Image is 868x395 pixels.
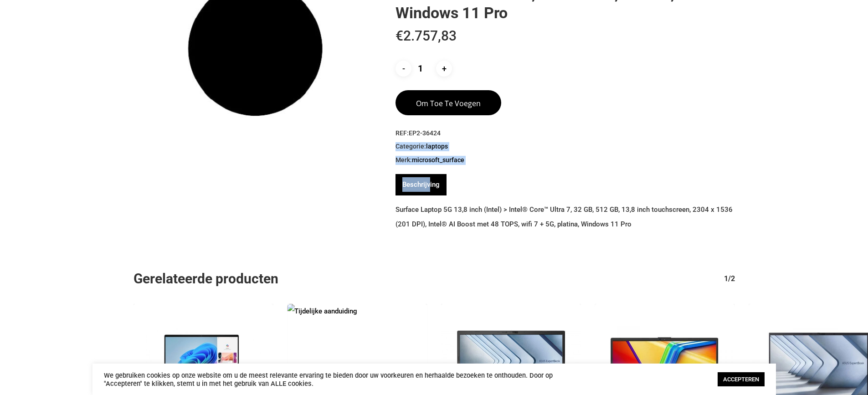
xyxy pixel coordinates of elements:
[395,205,733,228] font: Surface Laptop 5G 13,8 inch (Intel) > Intel® Core™ Ultra 7, 32 GB, 512 GB, 13,8 inch touchscreen,...
[409,129,441,137] font: EP2-36424
[724,274,735,283] font: 1/2
[718,372,765,386] a: ACCEPTEREN
[416,98,481,108] font: Om toe te voegen
[412,156,464,164] font: Microsoft_Surface
[395,90,501,115] button: Om toe te voegen
[134,271,278,287] font: Gerelateerde producten
[426,143,448,150] font: Laptops
[395,28,403,44] font: €
[413,61,434,77] input: Producthoeveelheid
[395,129,409,137] font: REF:
[412,156,464,164] a: Microsoft_Surface
[402,180,440,189] font: Beschrijving
[395,156,412,164] font: Merk:
[395,143,426,150] font: Categorie:
[426,142,448,150] a: Laptops
[436,61,452,77] input: +
[723,376,759,383] font: ACCEPTEREN
[395,61,411,77] input: -
[104,371,553,388] font: We gebruiken cookies op onze website om u de meest relevante ervaring te bieden door uw voorkeure...
[403,28,457,44] font: 2.757,83
[402,174,440,195] a: Beschrijving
